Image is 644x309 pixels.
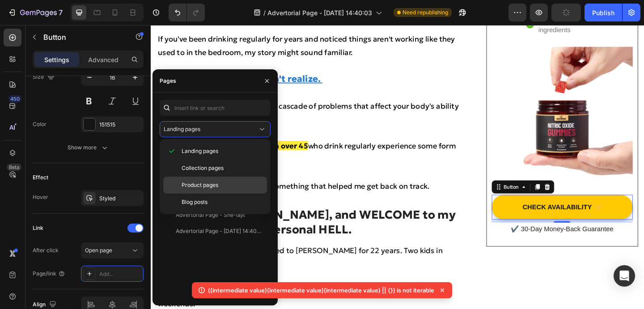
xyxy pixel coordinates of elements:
p: ✔️ 30-Day Money-Back Guarantee [372,216,523,229]
p: Settings [44,55,69,64]
div: Hover [33,193,48,201]
button: <p><strong>CHECK AVAILABILITY</strong></p> [371,185,524,212]
div: Button [382,172,402,180]
div: Advertorial Page - She-lajit [176,211,245,219]
div: Styled [99,195,141,203]
span: Need republishing [402,8,448,17]
button: Publish [585,4,622,21]
div: Open Intercom Messenger [614,265,635,287]
button: Show more [33,140,144,156]
div: Page/link [33,270,65,278]
div: Size [33,71,56,83]
p: 7 [59,7,63,18]
div: Advertorial Page - [DATE] 14:40:03 [176,227,262,235]
button: 7 [4,4,67,21]
p: ((intermediate value)(intermediate value)(intermediate value) || {}) is not iterable [208,286,434,295]
div: Link [33,224,43,232]
strong: CHECK AVAILABILITY [404,194,480,202]
span: Landing pages [164,126,200,132]
span: Product pages [182,181,218,189]
div: 151515 [99,121,141,129]
div: Beta [7,164,21,171]
div: Undo/Redo [169,4,205,21]
span: / [263,8,266,17]
iframe: Design area [151,25,644,309]
span: Blog posts [182,198,208,206]
span: Advertorial Page - [DATE] 14:40:03 [267,8,372,17]
div: Color [33,120,47,128]
div: 450 [8,95,21,102]
button: Open page [81,242,144,258]
button: Landing pages [160,121,271,137]
div: Show more [68,143,109,152]
p: Button [43,32,119,42]
div: Publish [592,8,614,17]
div: After click [33,246,59,254]
span: Landing pages [182,147,218,155]
div: Pages [160,77,176,85]
div: Effect [33,174,48,182]
span: Open page [85,247,112,254]
span: Collection pages [182,164,224,172]
p: Advanced [88,55,119,64]
div: Add... [99,270,141,278]
img: Alt Image [371,24,524,177]
input: Insert link or search [160,100,271,116]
